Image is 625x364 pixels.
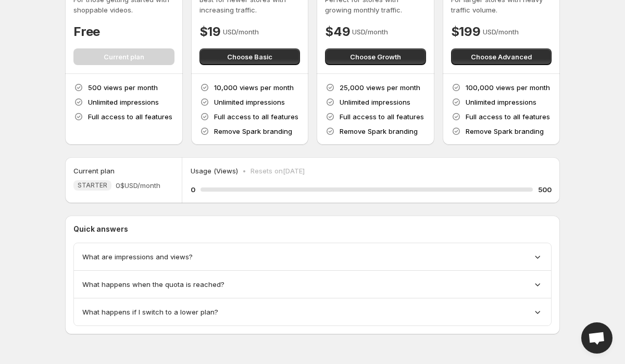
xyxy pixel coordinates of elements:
[88,111,172,122] p: Full access to all features
[199,48,301,65] button: Choose Basic
[352,27,388,37] p: USD/month
[340,126,418,136] p: Remove Spark branding
[538,184,552,195] h5: 500
[451,23,481,40] h4: $199
[199,23,221,40] h4: $19
[325,23,350,40] h4: $49
[340,97,410,107] p: Unlimited impressions
[73,224,552,234] p: Quick answers
[191,166,238,176] p: Usage (Views)
[581,322,612,354] div: Open chat
[214,126,292,136] p: Remove Spark branding
[82,279,224,290] span: What happens when the quota is reached?
[73,166,115,176] h5: Current plan
[73,23,100,40] h4: Free
[325,48,426,65] button: Choose Growth
[251,166,305,176] p: Resets on [DATE]
[466,97,536,107] p: Unlimited impressions
[191,184,195,195] h5: 0
[227,52,272,62] span: Choose Basic
[466,126,544,136] p: Remove Spark branding
[350,52,401,62] span: Choose Growth
[451,48,552,65] button: Choose Advanced
[340,82,420,93] p: 25,000 views per month
[214,97,285,107] p: Unlimited impressions
[214,111,298,122] p: Full access to all features
[88,82,158,93] p: 500 views per month
[340,111,424,122] p: Full access to all features
[88,97,159,107] p: Unlimited impressions
[466,82,550,93] p: 100,000 views per month
[471,52,532,62] span: Choose Advanced
[116,180,160,191] span: 0$ USD/month
[466,111,550,122] p: Full access to all features
[483,27,519,37] p: USD/month
[82,307,218,317] span: What happens if I switch to a lower plan?
[82,252,193,262] span: What are impressions and views?
[78,181,107,190] span: STARTER
[214,82,294,93] p: 10,000 views per month
[242,166,246,176] p: •
[223,27,259,37] p: USD/month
